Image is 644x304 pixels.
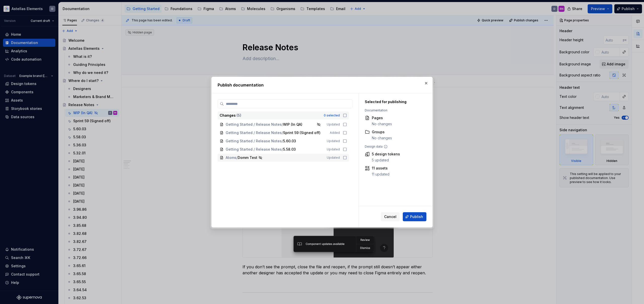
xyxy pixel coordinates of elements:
[226,130,282,135] span: Getting Started / Release Notes
[324,113,340,117] div: 0 selected
[226,122,282,127] span: Getting Started / Release Notes
[372,129,392,135] div: Groups
[282,139,283,144] span: /
[282,122,283,127] span: /
[226,147,282,152] span: Getting Started / Release Notes
[365,99,424,104] div: Selected for publishing
[226,139,282,144] span: Getting Started / Release Notes
[384,214,396,219] span: Cancel
[238,155,257,160] span: Domm Test
[236,113,241,117] span: ( 5 )
[365,108,424,112] div: Documentation
[410,214,423,219] span: Publish
[372,115,392,120] div: Pages
[327,156,340,160] span: Updated
[403,212,426,221] button: Publish
[372,121,392,126] div: No changes
[372,136,392,141] div: No changes
[218,82,426,88] h2: Publish documentation
[283,139,296,144] span: 5.60.03
[282,130,283,135] span: /
[327,139,340,143] span: Updated
[283,130,320,135] span: Sprint 59 (Signed off)
[381,212,400,221] button: Cancel
[372,158,400,163] div: 5 updated
[372,152,400,157] div: 5 design tokens
[365,145,424,149] div: Design data
[327,147,340,151] span: Updated
[372,166,389,171] div: 11 assets
[283,147,296,152] span: 5.58.03
[330,131,340,135] span: Added
[282,147,283,152] span: /
[220,113,321,118] div: Changes
[226,155,236,160] span: Atoms
[372,172,389,177] div: 11 updated
[283,122,302,127] span: WIP (In QA)
[327,122,340,126] span: Updated
[236,155,238,160] span: /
